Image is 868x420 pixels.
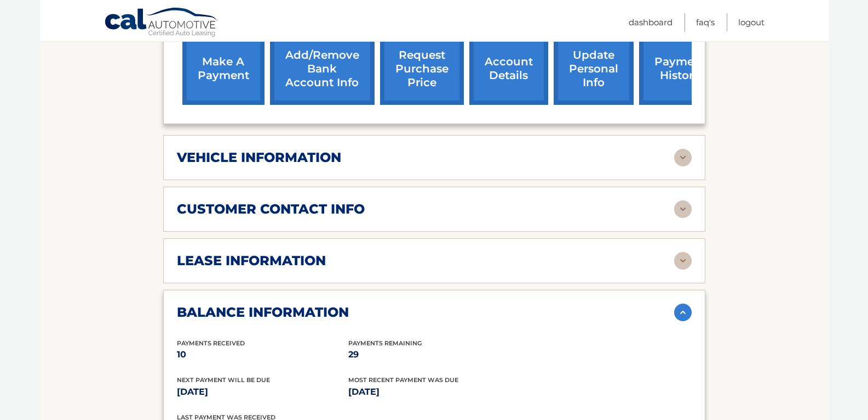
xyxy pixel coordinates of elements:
[177,384,348,400] p: [DATE]
[348,384,520,400] p: [DATE]
[629,13,672,31] a: Dashboard
[639,33,721,105] a: payment history
[182,33,265,105] a: make a payment
[674,149,692,166] img: accordion-rest.svg
[177,304,349,321] h2: balance information
[177,376,270,384] span: Next Payment will be due
[177,253,326,269] h2: lease information
[380,33,464,105] a: request purchase price
[696,13,715,31] a: FAQ's
[348,376,458,384] span: Most Recent Payment Was Due
[554,33,634,105] a: update personal info
[738,13,764,31] a: Logout
[177,149,341,166] h2: vehicle information
[270,33,375,105] a: Add/Remove bank account info
[177,201,365,217] h2: customer contact info
[674,304,692,321] img: accordion-active.svg
[177,339,245,347] span: Payments Received
[104,7,219,39] a: Cal Automotive
[674,252,692,270] img: accordion-rest.svg
[348,339,422,347] span: Payments Remaining
[177,347,348,362] p: 10
[674,200,692,218] img: accordion-rest.svg
[469,33,548,105] a: account details
[348,347,520,362] p: 29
